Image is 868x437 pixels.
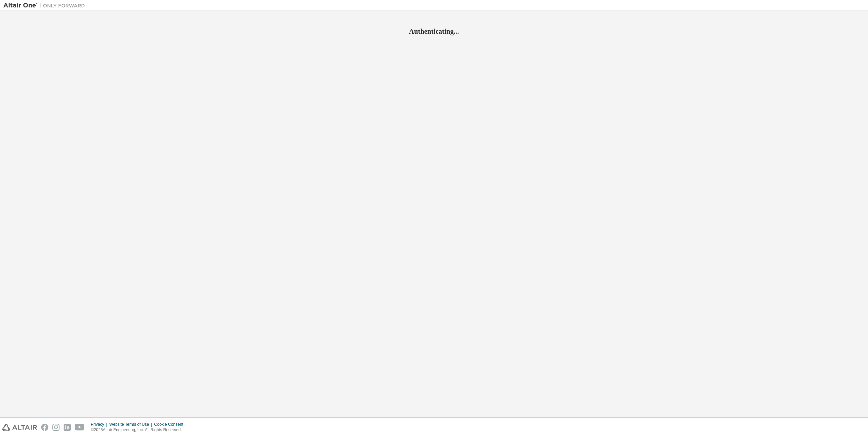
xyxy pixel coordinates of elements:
[3,2,88,9] img: Altair One
[2,424,37,431] img: altair_logo.svg
[109,422,154,427] div: Website Terms of Use
[91,422,109,427] div: Privacy
[64,424,71,431] img: linkedin.svg
[91,427,187,433] p: © 2025 Altair Engineering, Inc. All Rights Reserved.
[52,424,60,431] img: instagram.svg
[154,422,187,427] div: Cookie Consent
[3,27,865,36] h2: Authenticating...
[41,424,48,431] img: facebook.svg
[75,424,85,431] img: youtube.svg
